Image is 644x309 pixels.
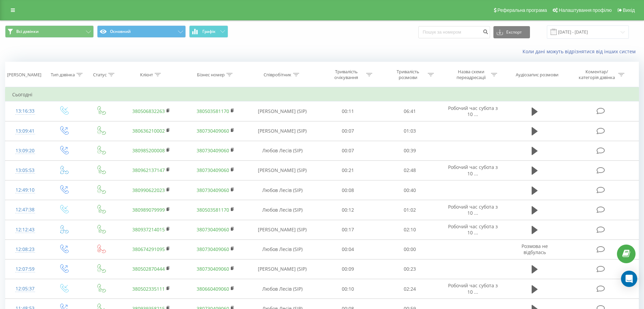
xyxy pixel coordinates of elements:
td: 00:40 [379,180,441,200]
div: 13:09:41 [12,124,38,138]
a: 380730409060 [197,147,229,154]
a: 380502870444 [132,266,165,272]
span: Робочий час субота з 10 ... [448,223,498,236]
div: Аудіозапис розмови [516,72,558,78]
td: Любов Лесів (SIP) [248,239,317,259]
a: 380989079999 [132,207,165,213]
td: 00:11 [317,101,379,121]
a: 380730409060 [197,128,229,134]
div: Тривалість очікування [328,69,364,80]
td: 02:10 [379,220,441,239]
div: Статус [93,72,107,78]
td: [PERSON_NAME] (SIP) [248,160,317,180]
a: 380503581170 [197,108,229,114]
span: Графік [202,29,216,34]
td: 00:21 [317,160,379,180]
a: 380730409060 [197,167,229,173]
input: Пошук за номером [418,26,490,38]
td: 00:00 [379,239,441,259]
div: Співробітник [264,72,291,78]
span: Робочий час субота з 10 ... [448,164,498,176]
span: Всі дзвінки [16,29,39,34]
a: 380502335111 [132,286,165,292]
span: Налаштування профілю [559,7,612,13]
td: 00:23 [379,259,441,279]
a: Коли дані можуть відрізнятися вiд інших систем [523,48,639,55]
a: 380506832263 [132,108,165,114]
div: 12:49:10 [12,184,38,197]
div: 12:05:37 [12,282,38,295]
div: Тип дзвінка [51,72,75,78]
button: Експорт [493,26,530,38]
span: Робочий час субота з 10 ... [448,204,498,216]
span: Реферальна програма [497,7,547,13]
td: 02:48 [379,160,441,180]
td: 06:41 [379,101,441,121]
div: Назва схеми переадресації [453,69,489,80]
span: Розмова не відбулась [521,243,548,255]
td: Сьогодні [5,88,639,101]
span: Робочий час субота з 10 ... [448,105,498,117]
div: Коментар/категорія дзвінка [577,69,617,80]
div: 13:09:20 [12,144,38,157]
div: 12:07:59 [12,263,38,276]
td: Любов Лесів (SIP) [248,279,317,299]
td: Любов Лесів (SIP) [248,141,317,160]
a: 380503581170 [197,207,229,213]
a: 380990622023 [132,187,165,193]
td: 00:07 [317,121,379,141]
td: 00:04 [317,239,379,259]
td: 01:03 [379,121,441,141]
td: 00:39 [379,141,441,160]
td: 00:17 [317,220,379,239]
td: [PERSON_NAME] (SIP) [248,220,317,239]
div: Open Intercom Messenger [621,271,637,287]
a: 380962137147 [132,167,165,173]
td: Любов Лесів (SIP) [248,180,317,200]
td: 01:02 [379,200,441,220]
td: 00:10 [317,279,379,299]
a: 380674291095 [132,246,165,252]
a: 380730409060 [197,187,229,193]
div: 12:08:23 [12,243,38,256]
div: 13:16:33 [12,104,38,118]
a: 380660409060 [197,286,229,292]
td: [PERSON_NAME] (SIP) [248,259,317,279]
div: 13:05:53 [12,164,38,177]
td: [PERSON_NAME] (SIP) [248,121,317,141]
span: Робочий час субота з 10 ... [448,282,498,295]
a: 380937214015 [132,226,165,233]
td: 00:12 [317,200,379,220]
button: Графік [189,25,228,38]
a: 380730409060 [197,226,229,233]
div: 12:12:43 [12,223,38,236]
button: Всі дзвінки [5,25,94,38]
span: Вихід [623,7,635,13]
a: 380636210002 [132,128,165,134]
td: 00:08 [317,180,379,200]
div: [PERSON_NAME] [7,72,41,78]
div: Тривалість розмови [390,69,426,80]
div: 12:47:38 [12,203,38,216]
a: 380985200008 [132,147,165,154]
button: Основний [97,25,186,38]
td: [PERSON_NAME] (SIP) [248,101,317,121]
div: Бізнес номер [197,72,225,78]
div: Клієнт [140,72,153,78]
td: Любов Лесів (SIP) [248,200,317,220]
td: 02:24 [379,279,441,299]
a: 380730409060 [197,266,229,272]
a: 380730409060 [197,246,229,252]
td: 00:07 [317,141,379,160]
td: 00:09 [317,259,379,279]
